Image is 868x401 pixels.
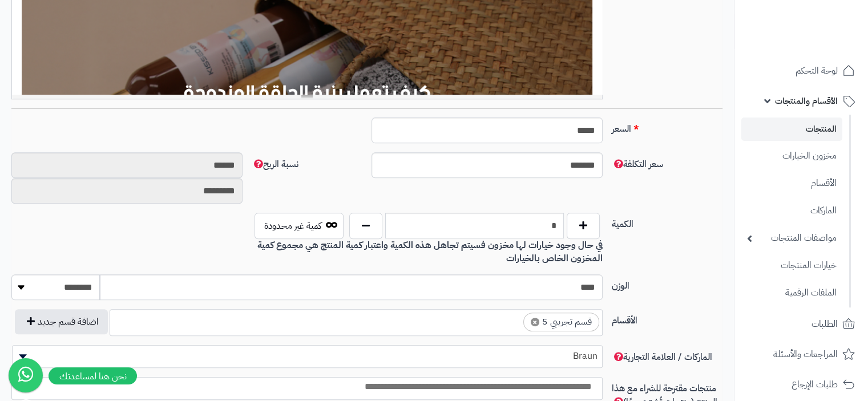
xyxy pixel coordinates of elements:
[741,341,861,368] a: المراجعات والأسئلة
[741,310,861,338] a: الطلبات
[741,144,842,168] a: مخزون الخيارات
[257,238,603,265] b: في حال وجود خيارات لها مخزون فسيتم تجاهل هذه الكمية واعتبار كمية المنتج هي مجموع كمية المخزون الخ...
[741,199,842,223] a: الماركات
[15,309,108,334] button: اضافة قسم جديد
[12,345,603,368] span: Braun
[773,346,838,362] span: المراجعات والأسئلة
[612,157,663,171] span: سعر التكلفة
[792,376,838,392] span: طلبات الإرجاع
[812,316,838,332] span: الطلبات
[607,213,727,231] label: الكمية
[531,318,539,326] span: ×
[741,253,842,278] a: خيارات المنتجات
[13,347,602,364] span: Braun
[607,309,727,327] label: الأقسام
[741,57,861,84] a: لوحة التحكم
[775,93,838,109] span: الأقسام والمنتجات
[607,274,727,293] label: الوزن
[741,171,842,196] a: الأقسام
[252,157,298,171] span: نسبة الربح
[741,371,861,398] a: طلبات الإرجاع
[741,226,842,250] a: مواصفات المنتجات
[796,63,838,79] span: لوحة التحكم
[790,9,857,33] img: logo-2.png
[523,313,599,331] li: قسم تجريبي 5
[612,350,712,364] span: الماركات / العلامة التجارية
[741,281,842,305] a: الملفات الرقمية
[741,118,842,141] a: المنتجات
[607,118,727,136] label: السعر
